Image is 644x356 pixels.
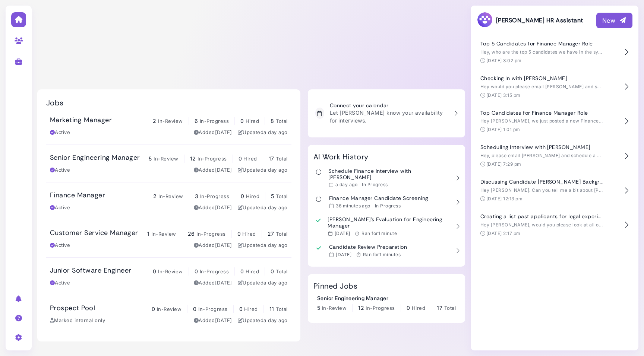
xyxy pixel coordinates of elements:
[366,305,395,311] span: In-Progress
[50,317,105,324] div: Marked internal only
[241,193,244,199] span: 0
[486,196,523,201] time: [DATE] 12:13 pm
[50,204,70,212] div: Active
[246,268,259,274] span: Hired
[363,252,401,257] span: Ran for 1 minutes
[194,166,232,174] div: Added
[157,306,181,312] span: In-Review
[480,144,603,150] h4: Scheduling Interview with [PERSON_NAME]
[263,317,287,323] time: Sep 10, 2025
[276,268,287,274] span: Total
[322,305,347,311] span: In-Review
[596,13,632,28] button: New
[276,156,287,162] span: Total
[238,242,288,249] div: Updated
[239,306,243,312] span: 0
[362,182,388,188] div: In Progress
[46,107,291,144] a: Marketing Manager 2 In-Review 6 In-Progress 0 Hired 8 Total Active Added[DATE] Updateda day ago
[268,231,274,237] span: 27
[238,279,288,287] div: Updated
[477,104,632,139] button: Top Candidates for Finance Manager Role Hey [PERSON_NAME], we just posted a new Finance Manager j...
[480,213,603,220] h4: Creating a list past applicants for legal experience
[215,280,232,286] time: Sep 03, 2025
[46,98,64,107] h2: Jobs
[477,208,632,242] button: Creating a list past applicants for legal experience Hey [PERSON_NAME], would you please look at ...
[193,306,196,312] span: 0
[271,118,274,124] span: 8
[244,306,258,312] span: Hired
[50,229,138,237] h3: Customer Service Manager
[194,242,232,249] div: Added
[335,182,357,187] time: Sep 10, 2025
[328,216,450,229] h3: [PERSON_NAME]'s Evaluation for Engineering Manager
[50,154,140,162] h3: Senior Engineering Manager
[263,242,287,248] time: Sep 10, 2025
[50,191,105,200] h3: Finance Manager
[200,193,229,199] span: In-Progress
[335,231,350,236] time: Sep 08, 2025
[486,58,522,63] time: [DATE] 3:02 pm
[151,231,176,237] span: In-Review
[271,268,274,274] span: 0
[147,231,149,237] span: 1
[194,317,232,324] div: Added
[486,231,521,236] time: [DATE] 2:17 pm
[194,129,232,136] div: Added
[330,109,448,124] p: Let [PERSON_NAME] know your availability for interviews.
[46,220,291,257] a: Customer Service Manager 1 In-Review 26 In-Progress 0 Hired 27 Total Active Added[DATE] Updateda ...
[480,179,603,185] h4: Discussing Candidate [PERSON_NAME] Background
[149,155,152,162] span: 5
[188,231,195,237] span: 26
[158,118,183,124] span: In-Review
[486,92,521,98] time: [DATE] 3:15 pm
[271,193,274,199] span: 5
[196,231,225,237] span: In-Progress
[46,295,291,333] a: Prospect Pool 0 In-Review 0 In-Progress 0 Hired 11 Total Marked internal only Added[DATE] Updated...
[444,305,456,311] span: Total
[152,306,155,312] span: 0
[358,305,364,311] span: 12
[215,317,232,323] time: Sep 03, 2025
[317,294,456,302] div: Senior Engineering Manager
[50,166,70,174] div: Active
[263,167,287,173] time: Sep 10, 2025
[195,193,198,199] span: 3
[312,99,461,128] a: Connect your calendar Let [PERSON_NAME] know your availability for interviews.
[194,204,232,212] div: Added
[46,258,291,295] a: Junior Software Engineer 0 In-Review 0 In-Progress 0 Hired 0 Total Active Added[DATE] Updateda da...
[276,231,287,237] span: Total
[486,127,520,132] time: [DATE] 1:01 pm
[195,268,198,274] span: 0
[50,267,132,275] h3: Junior Software Engineer
[215,204,232,210] time: Sep 03, 2025
[238,166,288,174] div: Updated
[154,156,178,162] span: In-Review
[215,167,232,173] time: Sep 03, 2025
[317,294,456,312] a: Senior Engineering Manager 5 In-Review 12 In-Progress 0 Hired 17 Total
[46,145,291,182] a: Senior Engineering Manager 5 In-Review 12 In-Progress 0 Hired 17 Total Active Added[DATE] Updated...
[263,280,287,286] time: Sep 10, 2025
[158,193,183,199] span: In-Review
[242,231,256,237] span: Hired
[194,279,232,287] div: Added
[477,35,632,70] button: Top 5 Candidates for Finance Manager Role Hey, who are the top 5 candidates we have in the system...
[263,129,287,135] time: Sep 10, 2025
[437,305,442,311] span: 17
[330,102,448,109] h3: Connect your calendar
[46,182,291,220] a: Finance Manager 2 In-Review 3 In-Progress 0 Hired 5 Total Active Added[DATE] Updateda day ago
[313,282,357,290] h2: Pinned Jobs
[477,12,583,29] h3: [PERSON_NAME] HR Assistant
[486,161,521,167] time: [DATE] 7:29 pm
[238,317,288,324] div: Updated
[200,118,229,124] span: In-Progress
[243,156,257,162] span: Hired
[237,231,241,237] span: 0
[246,193,259,199] span: Hired
[269,155,274,162] span: 17
[477,70,632,104] button: Checking In with [PERSON_NAME] Hey would you please email [PERSON_NAME] and see how the weather i...
[477,139,632,173] button: Scheduling Interview with [PERSON_NAME] Hey, please email [PERSON_NAME] and schedule a 30 min int...
[238,204,288,212] div: Updated
[190,155,196,162] span: 12
[336,203,370,209] time: Sep 11, 2025
[269,306,274,312] span: 11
